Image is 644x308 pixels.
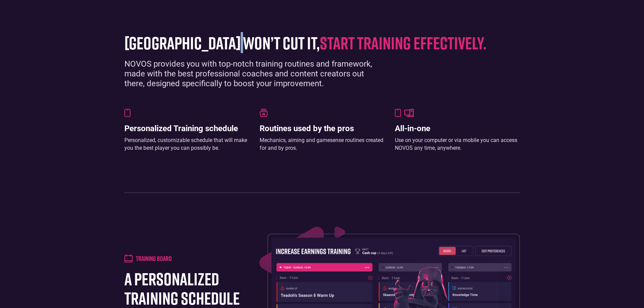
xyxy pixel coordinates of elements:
[320,32,486,53] span: start training effectively.
[395,124,520,134] h3: All-in-one
[136,254,172,262] h4: Training board
[124,33,510,52] h1: [GEOGRAPHIC_DATA] won’t cut it,
[124,137,249,152] div: Personalized, customizable schedule that will make you the best player you can possibly be.
[260,137,385,152] div: Mechanics, aiming and gamesense routines created for and by pros.
[260,124,385,134] h3: Routines used by the pros
[124,124,249,134] h3: Personalized Training schedule
[395,137,520,152] div: Use on your computer or via mobile you can access NOVOS any time, anywhere.
[124,59,385,88] div: NOVOS provides you with top-notch training routines and framework, made with the best professiona...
